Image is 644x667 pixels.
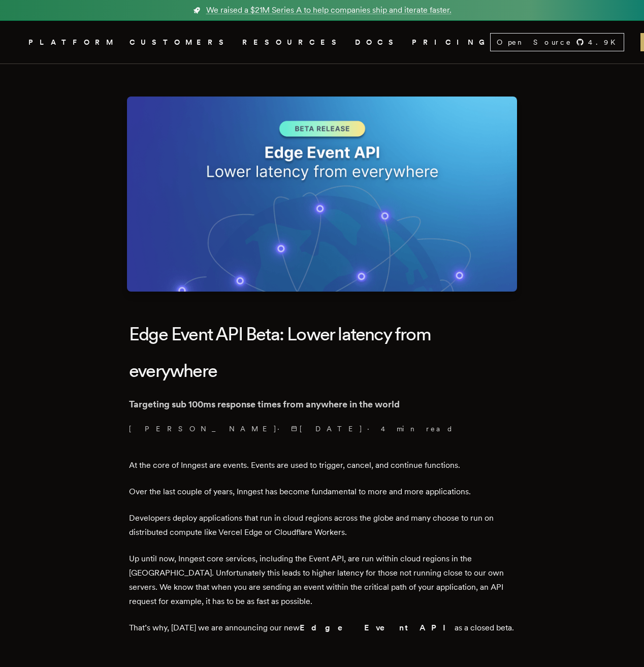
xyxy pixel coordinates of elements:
[129,552,515,609] p: Up until now, Inngest core services, including the Event API, are run within cloud regions in the...
[129,424,515,434] p: [PERSON_NAME] · ·
[381,424,454,434] span: 4 min read
[355,36,400,49] a: DOCS
[300,623,455,632] strong: Edge Event API
[206,4,452,16] span: We raised a $21M Series A to help companies ship and iterate faster.
[497,37,572,47] span: Open Source
[130,36,230,49] a: CUSTOMERS
[412,36,490,49] a: PRICING
[28,36,117,49] button: PLATFORM
[129,316,515,389] h1: Edge Event API Beta: Lower latency from everywhere
[588,37,622,47] span: 4.9 K
[129,458,515,472] p: At the core of Inngest are events. Events are used to trigger, cancel, and continue functions.
[129,511,515,539] p: Developers deploy applications that run in cloud regions across the globe and many choose to run ...
[242,36,343,49] button: RESOURCES
[129,485,515,499] p: Over the last couple of years, Inngest has become fundamental to more and more applications.
[129,621,515,635] p: That’s why, [DATE] we are announcing our new as a closed beta.
[127,97,517,292] img: Featured image for Edge Event API Beta: Lower latency from everywhere blog post
[129,397,515,411] p: Targeting sub 100ms response times from anywhere in the world
[291,424,363,434] span: [DATE]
